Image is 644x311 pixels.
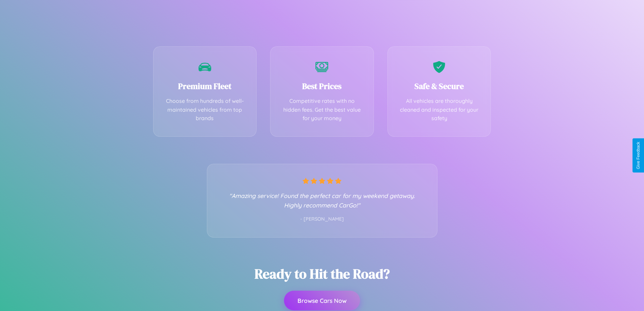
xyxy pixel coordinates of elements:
button: Browse Cars Now [284,291,360,310]
h3: Best Prices [281,81,363,92]
div: Give Feedback [636,142,641,169]
h2: Ready to Hit the Road? [255,265,390,283]
p: "Amazing service! Found the perfect car for my weekend getaway. Highly recommend CarGo!" [221,191,424,210]
p: All vehicles are thoroughly cleaned and inspected for your safety [398,97,481,123]
p: Competitive rates with no hidden fees. Get the best value for your money [281,97,363,123]
h3: Premium Fleet [164,81,246,92]
p: Choose from hundreds of well-maintained vehicles from top brands [164,97,246,123]
p: - [PERSON_NAME] [221,215,424,224]
h3: Safe & Secure [398,81,481,92]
